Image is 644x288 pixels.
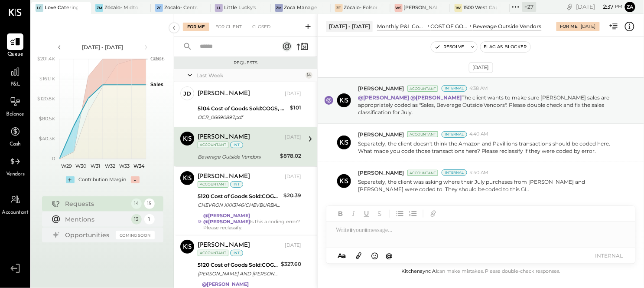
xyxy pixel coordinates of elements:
[75,163,86,169] text: W30
[198,89,250,98] div: [PERSON_NAME]
[155,4,163,12] div: ZC
[79,176,127,183] div: Contribution Margin
[384,250,396,261] button: @
[37,56,55,62] text: $201.4K
[230,142,243,148] div: int
[131,214,142,225] div: 13
[39,116,55,122] text: $80.5K
[335,4,343,12] div: ZF
[183,23,209,31] div: For Me
[560,23,578,30] div: For Me
[215,4,223,12] div: LL
[442,85,467,92] div: Internal
[374,208,385,219] button: Strikethrough
[581,23,596,30] div: [DATE]
[358,85,404,92] span: [PERSON_NAME]
[283,191,301,200] div: $20.39
[198,192,281,201] div: 5120 Cost of Goods Sold:COGS, Non-Alcoholic
[119,163,130,169] text: W33
[0,192,30,217] a: Accountant
[469,169,489,176] span: 4:40 AM
[306,72,312,79] div: 14
[198,152,277,161] div: Beverage Outside Vendors
[358,94,409,101] strong: @[PERSON_NAME]
[204,218,250,225] strong: @[PERSON_NAME]
[144,199,155,209] div: 15
[202,281,249,287] strong: @[PERSON_NAME]
[335,208,346,219] button: Bold
[6,171,25,179] span: Vendors
[566,2,574,11] div: copy link
[66,176,75,183] div: +
[469,131,489,138] span: 4:40 AM
[198,133,250,142] div: [PERSON_NAME]
[133,163,144,169] text: W34
[407,208,419,219] button: Ordered List
[196,72,303,79] div: Last Week
[39,76,55,82] text: $161.1K
[65,199,127,208] div: Requests
[131,199,142,209] div: 14
[198,113,287,122] div: OCR_06690897.pdf
[469,85,488,92] span: 4:38 AM
[164,4,198,11] div: Zocalo- Central Kitchen (Commissary)
[150,56,163,62] text: Labor
[37,96,55,102] text: $120.8K
[183,89,191,98] div: JD
[428,208,439,219] button: Add URL
[0,63,30,89] a: P&L
[285,134,301,141] div: [DATE]
[395,4,403,12] div: WS
[204,212,250,218] strong: @[PERSON_NAME]
[481,42,530,52] button: Flag as Blocker
[442,131,467,138] div: Internal
[224,4,257,11] div: Little Lucky's LLC(Lucky's Soho)
[358,169,404,176] span: [PERSON_NAME]
[248,23,275,31] div: Closed
[198,201,281,209] div: CHEVRON XXX3146/CHEVBURBANK CA XXXX1075
[131,176,140,183] div: -
[625,2,635,12] button: Za
[2,209,29,217] span: Accountant
[10,141,21,149] span: Cash
[66,43,140,51] div: [DATE] - [DATE]
[473,23,542,30] div: Beverage Outside Vendors
[61,163,72,169] text: W29
[326,21,373,32] div: [DATE] - [DATE]
[407,170,438,176] div: Accountant
[0,123,30,149] a: Cash
[290,103,301,112] div: $101
[10,81,20,89] span: P&L
[144,214,155,225] div: 1
[442,169,467,176] div: Internal
[285,242,301,249] div: [DATE]
[104,163,115,169] text: W32
[198,104,287,113] div: 5104 Cost of Goods Sold:COGS, Grocery
[597,3,614,11] span: 2 : 37
[431,23,468,30] div: COST OF GOODS SOLD (COGS)
[358,178,623,193] p: Separately, the client was asking where their July purchases from [PERSON_NAME] and [PERSON_NAME]...
[280,152,301,160] div: $878.02
[230,250,243,256] div: int
[386,252,393,260] span: @
[592,250,627,262] button: INTERNAL
[150,81,163,87] text: Sales
[348,208,359,219] button: Italic
[358,94,623,116] p: The client wants to make sure [PERSON_NAME] sales are appropriately coded as "Sales, Beverage Out...
[65,231,111,239] div: Opportunities
[407,86,438,92] div: Accountant
[285,90,301,97] div: [DATE]
[281,260,301,268] div: $327.60
[198,181,228,188] div: Accountant
[52,156,55,162] text: 0
[431,42,468,52] button: Resolve
[6,111,24,119] span: Balance
[358,140,623,155] p: Separately, the client doesn't think the Amazon and Pavillions transactions should be coded here....
[469,62,493,73] div: [DATE]
[104,4,138,11] div: Zócalo- Midtown (Zoca Inc.)
[335,251,349,261] button: Aa
[45,4,78,11] div: Love Catering, Inc.
[344,4,377,11] div: Zócalo- Folsom
[407,131,438,137] div: Accountant
[404,4,437,11] div: [PERSON_NAME]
